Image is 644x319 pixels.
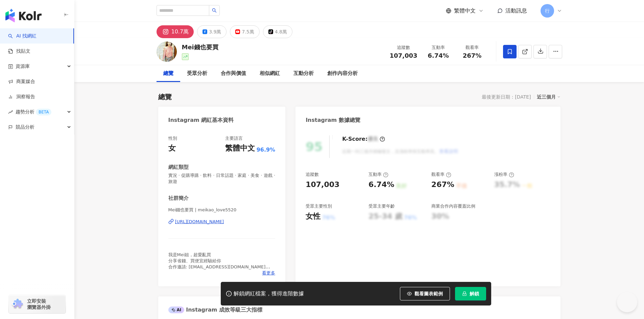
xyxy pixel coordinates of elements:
div: 合作與價值 [221,70,246,78]
a: 找貼文 [8,48,30,55]
button: 3.9萬 [197,25,226,38]
span: 6.74% [428,52,449,59]
span: 趨勢分析 [16,104,51,119]
div: 總覽 [158,92,172,102]
a: 洞察報告 [8,94,35,100]
div: Instagram 網紅基本資料 [168,116,234,124]
div: [URL][DOMAIN_NAME] [175,219,224,225]
div: 觀看率 [431,171,451,178]
span: 競品分析 [16,119,34,135]
span: lock [462,291,467,296]
a: 商案媒合 [8,78,35,85]
span: 解鎖 [470,291,479,296]
div: 繁體中文 [225,143,255,154]
div: 7.5萬 [242,27,254,36]
span: 繁體中文 [454,7,476,15]
div: 女 [168,143,176,154]
div: 總覽 [163,70,173,78]
div: 主要語言 [225,135,243,141]
span: 我是Mei姐，超愛亂買 分享省錢、買便宜經驗給你 合作邀請: [EMAIL_ADDRESS][DOMAIN_NAME] 也有line群報好[PERSON_NAME] [168,252,270,276]
div: 近三個月 [537,92,560,101]
div: 創作內容分析 [327,70,358,78]
span: 活動訊息 [505,7,527,14]
div: 社群簡介 [168,195,189,202]
span: 觀看圖表範例 [414,291,443,296]
span: rise [8,110,13,114]
div: 受眾分析 [187,70,207,78]
div: 受眾主要年齡 [368,203,395,209]
div: 4.8萬 [275,27,287,36]
span: 實況 · 促購導購 · 飲料 · 日常話題 · 家庭 · 美食 · 遊戲 · 旅遊 [168,172,276,185]
a: chrome extension立即安裝 瀏覽器外掛 [9,295,66,313]
div: 3.9萬 [209,27,221,36]
div: K-Score : [342,135,385,143]
span: 行 [545,7,550,15]
button: 7.5萬 [230,25,259,38]
div: 6.74% [368,180,394,190]
div: BETA [36,109,51,115]
div: 追蹤數 [390,44,418,51]
div: 互動率 [426,44,451,51]
img: logo [5,9,42,22]
span: 看更多 [262,270,275,276]
span: 267% [463,52,482,59]
div: Instagram 數據總覽 [306,116,360,124]
a: [URL][DOMAIN_NAME] [168,219,276,225]
span: 96.9% [257,146,276,154]
div: Instagram 成效等級三大指標 [168,306,262,314]
span: search [212,8,217,13]
img: chrome extension [11,299,24,310]
span: 資源庫 [16,59,30,74]
button: 觀看圖表範例 [400,287,450,300]
button: 10.7萬 [157,25,194,38]
button: 解鎖 [455,287,486,300]
div: 受眾主要性別 [306,203,332,209]
span: 立即安裝 瀏覽器外掛 [27,298,51,310]
div: 性別 [168,135,177,141]
div: AI [168,307,185,313]
div: 互動分析 [293,70,314,78]
div: 解鎖網紅檔案，獲得進階數據 [234,290,304,297]
div: Mei錢也要買 [182,43,218,51]
div: 267% [431,180,454,190]
div: 漲粉率 [494,171,514,178]
div: 觀看率 [459,44,485,51]
div: 互動率 [368,171,388,178]
div: 最後更新日期：[DATE] [482,94,531,100]
span: 107,003 [390,52,418,59]
div: 商業合作內容覆蓋比例 [431,203,475,209]
a: searchAI 找網紅 [8,33,37,39]
div: 網紅類型 [168,164,189,171]
button: 4.8萬 [263,25,292,38]
div: 107,003 [306,180,339,190]
span: Mei錢也要買 | meikao_love5520 [168,207,276,213]
img: KOL Avatar [157,42,177,62]
div: 10.7萬 [171,27,189,36]
div: 相似網紅 [260,70,280,78]
div: 女性 [306,211,320,222]
div: 追蹤數 [306,171,319,178]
